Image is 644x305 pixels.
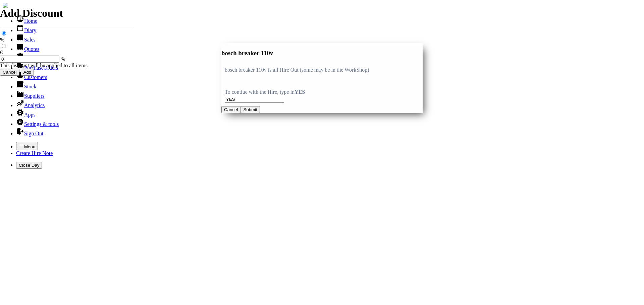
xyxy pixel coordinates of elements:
[16,80,641,90] li: Stock
[16,121,59,127] a: Settings & tools
[16,33,641,43] li: Sales
[221,50,423,57] h3: bosch breaker 110v
[16,162,42,169] button: Close Day
[16,102,45,108] a: Analytics
[225,67,369,95] label: bosch breaker 110v is all Hire Out (some may be in the WorkShop) To contiue with the Hire, type in
[16,74,47,80] a: Customers
[2,31,6,35] input: %
[16,90,641,99] li: Suppliers
[2,44,6,48] input: €
[16,131,43,136] a: Sign Out
[16,84,36,89] a: Stock
[294,89,305,95] strong: YES
[61,56,65,62] span: %
[16,112,36,118] a: Apps
[221,106,241,113] button: Cancel
[21,69,34,76] input: Add
[241,106,260,113] button: Submit
[16,142,38,150] button: Menu
[225,96,284,103] input: Type in YES to continue
[16,150,53,156] a: Create Hire Note
[16,93,44,99] a: Suppliers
